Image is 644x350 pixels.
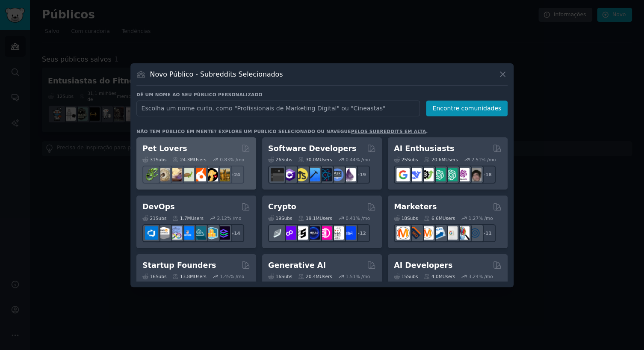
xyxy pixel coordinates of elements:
[319,226,332,240] img: defiblockchain
[193,226,206,240] img: platformengineering
[142,143,187,154] h2: Pet Lovers
[469,273,493,279] div: 3.24 % /mo
[424,215,455,221] div: 6.6M Users
[396,226,410,240] img: content_marketing
[217,226,230,240] img: PlatformEngineers
[172,215,204,221] div: 1.7M Users
[217,215,242,221] div: 2.12 % /mo
[468,168,482,181] img: ArtificalIntelligence
[478,166,496,184] div: + 18
[346,157,370,163] div: 0.44 % /mo
[352,166,370,184] div: + 19
[456,226,470,240] img: MarketingResearch
[283,168,296,181] img: csharp
[136,129,351,134] font: Não tem público em mente? Explore um público selecionado ou navegue
[268,202,296,212] h2: Crypto
[136,101,420,116] input: Escolha um nome curto, como "Profissionais de Marketing Digital" ou "Cineastas"
[394,215,418,221] div: 18 Sub s
[432,105,501,112] font: Encontre comunidades
[205,226,218,240] img: aws_cdk
[346,215,370,221] div: 0.41 % /mo
[408,226,422,240] img: bigseo
[394,143,454,154] h2: AI Enthusiasts
[220,273,244,279] div: 1.45 % /mo
[394,157,418,163] div: 25 Sub s
[456,168,470,181] img: OpenAIDev
[478,224,496,242] div: + 11
[172,157,206,163] div: 24.3M Users
[145,168,158,181] img: herpetology
[169,226,182,240] img: Docker_DevOps
[157,226,170,240] img: AWS_Certified_Experts
[394,273,418,279] div: 15 Sub s
[307,226,320,240] img: web3
[136,92,262,97] font: Dê um nome ao seu público personalizado
[145,226,158,240] img: azuredevops
[396,168,410,181] img: GoogleGeminiAI
[432,168,446,181] img: chatgpt_promptDesign
[471,157,496,163] div: 2.51 % /mo
[268,143,356,154] h2: Software Developers
[424,157,458,163] div: 20.6M Users
[351,129,426,134] a: pelos subreddits em alta
[142,273,166,279] div: 16 Sub s
[268,260,326,271] h2: Generative AI
[343,226,356,240] img: defi_
[268,215,292,221] div: 19 Sub s
[271,226,284,240] img: ethfinance
[298,273,332,279] div: 20.4M Users
[432,226,446,240] img: Emailmarketing
[157,168,170,181] img: ballpython
[205,168,218,181] img: PetAdvice
[394,202,437,212] h2: Marketers
[271,168,284,181] img: software
[408,168,422,181] img: DeepSeek
[295,168,308,181] img: learnjavascript
[343,168,356,181] img: elixir
[220,157,244,163] div: 0.83 % /mo
[142,260,216,271] h2: Startup Founders
[346,273,370,279] div: 1.51 % /mo
[468,226,482,240] img: OnlineMarketing
[172,273,206,279] div: 13.8M Users
[331,168,344,181] img: AskComputerScience
[142,215,166,221] div: 21 Sub s
[295,226,308,240] img: ethstaker
[226,224,244,242] div: + 14
[169,168,182,181] img: leopardgeckos
[444,168,458,181] img: chatgpt_prompts_
[424,273,455,279] div: 4.0M Users
[444,226,458,240] img: googleads
[283,226,296,240] img: 0xPolygon
[142,157,166,163] div: 31 Sub s
[298,215,332,221] div: 19.1M Users
[426,101,508,116] button: Encontre comunidades
[142,202,175,212] h2: DevOps
[319,168,332,181] img: reactnative
[150,70,283,78] font: Novo Público - Subreddits Selecionados
[420,168,434,181] img: AItoolsCatalog
[193,168,206,181] img: cockatiel
[268,157,292,163] div: 26 Sub s
[331,226,344,240] img: CryptoNews
[394,260,452,271] h2: AI Developers
[226,166,244,184] div: + 24
[426,129,428,134] font: .
[181,226,194,240] img: DevOpsLinks
[268,273,292,279] div: 16 Sub s
[307,168,320,181] img: iOSProgramming
[469,215,493,221] div: 1.27 % /mo
[217,168,230,181] img: dogbreed
[352,224,370,242] div: + 12
[181,168,194,181] img: turtle
[298,157,332,163] div: 30.0M Users
[420,226,434,240] img: AskMarketing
